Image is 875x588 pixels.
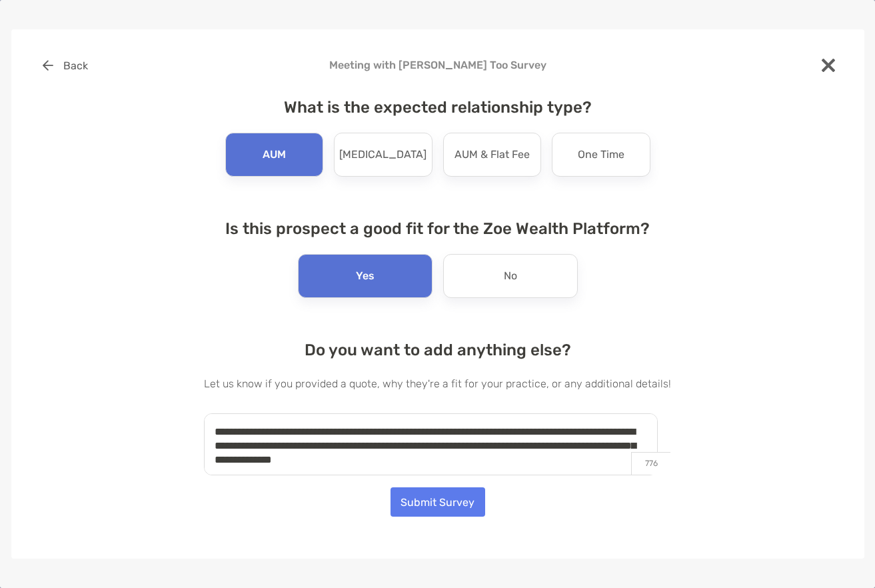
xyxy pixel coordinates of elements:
[454,144,530,165] p: AUM & Flat Fee
[33,51,99,80] button: Back
[578,144,624,165] p: One Time
[43,60,53,71] img: button icon
[391,487,485,517] button: Submit Survey
[204,219,671,238] h4: Is this prospect a good fit for the Zoe Wealth Platform?
[631,452,670,475] p: 776
[356,265,375,287] p: Yes
[204,375,671,392] p: Let us know if you provided a quote, why they're a fit for your practice, or any additional details!
[822,59,835,72] img: close modal
[339,144,427,165] p: [MEDICAL_DATA]
[204,341,671,359] h4: Do you want to add anything else?
[33,59,843,71] h4: Meeting with [PERSON_NAME] Too Survey
[504,265,517,287] p: No
[263,144,286,165] p: AUM
[204,98,671,117] h4: What is the expected relationship type?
